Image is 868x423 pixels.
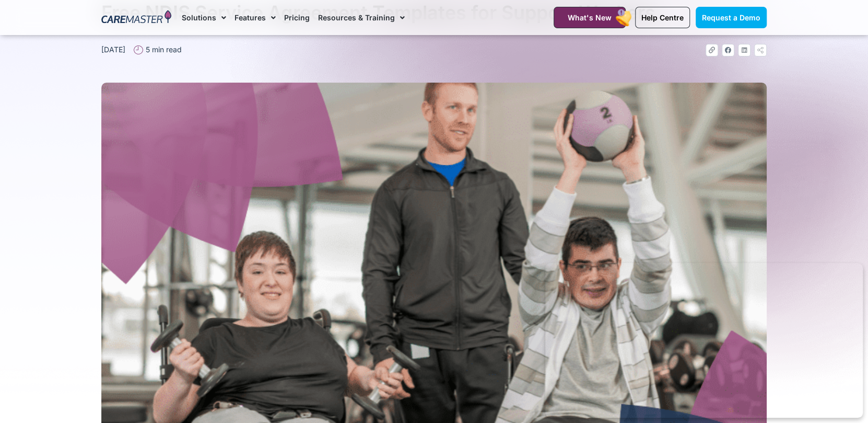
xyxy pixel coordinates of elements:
[641,13,684,22] span: Help Centre
[635,7,690,28] a: Help Centre
[568,13,612,22] span: What's New
[101,45,125,54] time: [DATE]
[545,263,863,418] iframe: Popup CTA
[702,13,760,22] span: Request a Demo
[101,10,172,26] img: CareMaster Logo
[143,44,182,55] span: 5 min read
[554,7,626,28] a: What's New
[696,7,767,28] a: Request a Demo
